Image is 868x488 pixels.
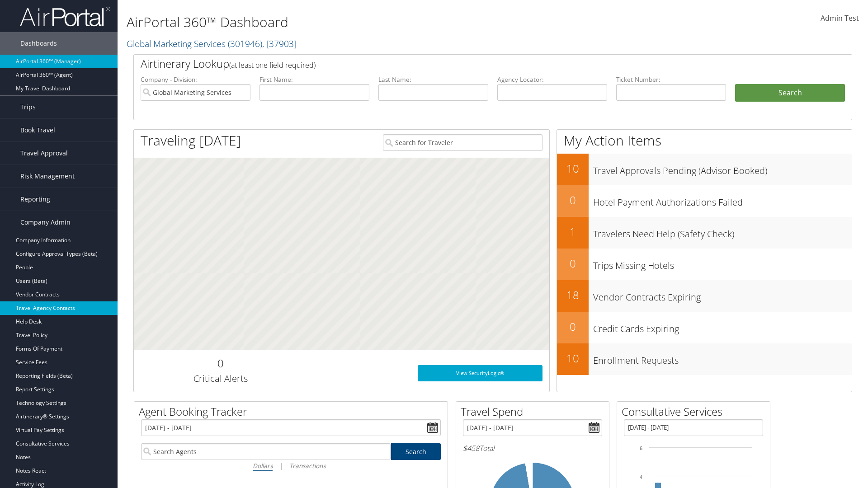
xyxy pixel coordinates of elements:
label: Ticket Number: [616,75,726,84]
a: 18Vendor Contracts Expiring [557,280,852,312]
h2: 0 [557,256,589,271]
a: 0Credit Cards Expiring [557,312,852,343]
span: Reporting [20,188,50,211]
span: Book Travel [20,119,55,141]
h1: My Action Items [557,131,852,150]
span: Risk Management [20,165,75,188]
span: , [ 37903 ] [262,38,297,50]
a: 10Travel Approvals Pending (Advisor Booked) [557,154,852,185]
h2: 18 [557,287,589,303]
label: First Name: [259,75,369,84]
button: Search [735,84,845,102]
h2: 0 [557,192,589,208]
h2: 1 [557,224,589,239]
h3: Credit Cards Expiring [593,318,852,335]
span: (at least one field required) [229,60,316,70]
h2: 10 [557,351,589,366]
h3: Travel Approvals Pending (Advisor Booked) [593,160,852,177]
h1: AirPortal 360™ Dashboard [127,13,615,32]
h1: Traveling [DATE] [141,131,241,150]
a: 0Hotel Payment Authorizations Failed [557,185,852,217]
a: Admin Test [821,5,859,33]
a: 1Travelers Need Help (Safety Check) [557,217,852,249]
span: Trips [20,96,36,118]
span: $458 [463,443,479,453]
h2: Consultative Services [622,404,770,419]
input: Search Agents [141,443,391,460]
span: Dashboards [20,32,57,55]
h3: Critical Alerts [141,372,300,385]
h3: Hotel Payment Authorizations Failed [593,192,852,209]
i: Transactions [289,461,325,470]
h3: Travelers Need Help (Safety Check) [593,223,852,240]
a: View SecurityLogic® [418,365,542,381]
h3: Enrollment Requests [593,350,852,367]
label: Agency Locator: [497,75,607,84]
input: Search for Traveler [383,134,542,151]
tspan: 4 [640,474,642,480]
h6: Total [463,443,602,453]
span: ( 301946 ) [228,38,262,50]
label: Last Name: [378,75,488,84]
span: Travel Approval [20,142,68,164]
h3: Vendor Contracts Expiring [593,286,852,304]
a: Search [391,443,441,460]
i: Dollars [253,461,273,470]
div: | [141,460,441,471]
h2: Travel Spend [461,404,609,419]
a: 10Enrollment Requests [557,343,852,375]
h2: Airtinerary Lookup [141,56,785,71]
img: airportal-logo.png [20,6,110,27]
span: Company Admin [20,211,71,234]
h2: 0 [557,319,589,334]
h2: 0 [141,356,300,371]
span: Admin Test [821,13,859,23]
h3: Trips Missing Hotels [593,255,852,272]
h2: Agent Booking Tracker [139,404,448,419]
a: 0Trips Missing Hotels [557,249,852,280]
label: Company - Division: [141,75,250,84]
a: Global Marketing Services [127,38,297,50]
tspan: 6 [640,446,642,451]
h2: 10 [557,161,589,176]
